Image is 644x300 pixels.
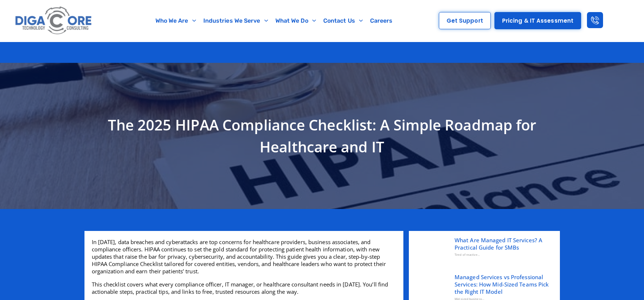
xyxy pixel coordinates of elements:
[320,12,366,29] a: Contact Us
[272,12,320,29] a: What We Do
[494,12,581,29] a: Pricing & IT Assessment
[366,12,396,29] a: Careers
[455,251,551,258] div: Tired of reactive...
[92,281,396,295] p: This checklist covers what every compliance officer, IT manager, or healthcare consultant needs i...
[502,18,573,23] span: Pricing & IT Assessment
[455,236,551,251] a: What Are Managed IT Services? A Practical Guide for SMBs
[13,4,94,38] img: Digacore logo 1
[447,18,483,23] span: Get Support
[92,238,396,275] p: In [DATE], data breaches and cyberattacks are top concerns for healthcare providers, business ass...
[439,12,491,29] a: Get Support
[128,12,421,29] nav: Menu
[413,235,449,271] img: What Are Managed IT Services
[152,12,200,29] a: Who We Are
[455,273,551,295] a: Managed Services vs Professional Services: How Mid-Sized Teams Pick the Right IT Model
[200,12,272,29] a: Industries We Serve
[88,114,556,158] h1: The 2025 HIPAA Compliance Checklist: A Simple Roadmap for Healthcare and IT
